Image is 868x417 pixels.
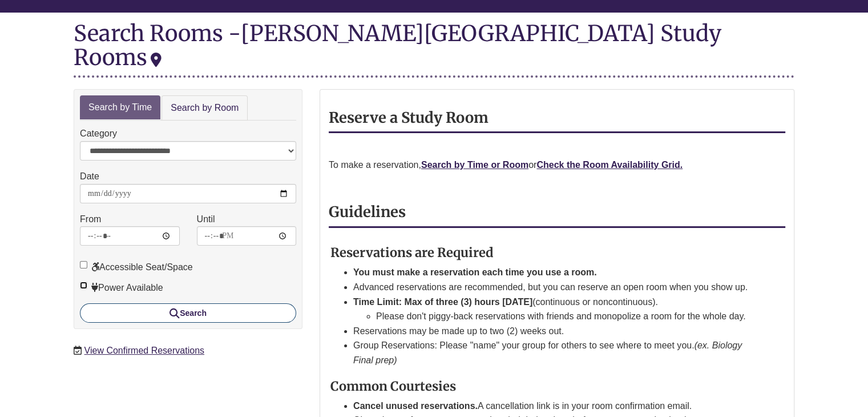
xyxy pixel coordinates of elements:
label: Power Available [80,280,163,295]
div: Search Rooms - [74,21,794,77]
label: Accessible Seat/Space [80,260,193,275]
li: A cancellation link is in your room confirmation email. [353,399,758,414]
em: (ex. Biology Final prep) [353,340,742,365]
label: Until [197,212,215,227]
strong: Time Limit: Max of three (3) hours [DATE] [353,297,532,307]
a: Search by Room [162,95,248,121]
li: Please don't piggy-back reservations with friends and monopolize a room for the whole day. [376,309,758,324]
li: (continuous or noncontinuous). [353,295,758,324]
li: Group Reservations: Please "name" your group for others to see where to meet you. [353,338,758,367]
a: Check the Room Availability Grid. [536,160,683,170]
label: Date [80,169,99,184]
li: Reservations may be made up to two (2) weeks out. [353,324,758,339]
strong: Common Courtesies [330,378,456,394]
a: Search by Time [80,95,160,120]
label: From [80,212,101,227]
strong: Cancel unused reservations. [353,401,478,411]
strong: Reserve a Study Room [329,109,488,127]
input: Accessible Seat/Space [80,261,87,268]
input: Power Available [80,282,87,289]
button: Search [80,303,296,323]
div: [PERSON_NAME][GEOGRAPHIC_DATA] Study Rooms [74,19,721,71]
strong: Reservations are Required [330,244,494,260]
strong: You must make a reservation each time you use a room. [353,267,597,277]
label: Category [80,126,117,141]
strong: Guidelines [329,203,406,221]
a: View Confirmed Reservations [84,346,204,355]
a: Search by Time or Room [421,160,528,170]
li: Advanced reservations are recommended, but you can reserve an open room when you show up. [353,280,758,295]
p: To make a reservation, or [329,158,785,173]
